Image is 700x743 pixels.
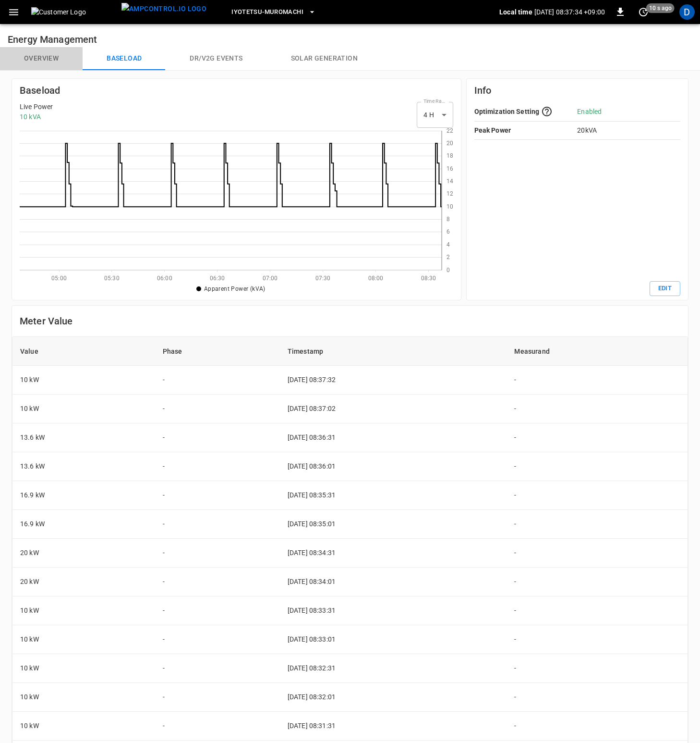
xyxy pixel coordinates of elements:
img: Customer Logo [31,7,118,17]
td: 10 kW [12,366,155,395]
td: 20 kW [12,568,155,596]
td: [DATE] 08:33:01 [280,625,507,654]
td: [DATE] 08:35:01 [280,510,507,539]
text: 07:00 [263,275,278,282]
text: 18 [447,152,453,159]
span: 10 s ago [646,3,675,13]
td: [DATE] 08:36:31 [280,423,507,452]
h6: Info [474,83,680,98]
p: Peak Power [474,125,578,136]
text: 12 [447,190,453,197]
td: [DATE] 08:37:32 [280,366,507,395]
p: Live Power [20,102,53,112]
td: [DATE] 08:37:02 [280,395,507,423]
text: 05:00 [51,275,67,282]
td: - [507,654,688,683]
td: - [155,366,280,395]
td: - [155,712,280,741]
text: 08:30 [421,275,436,282]
text: 6 [447,229,450,235]
td: 10 kW [12,712,155,741]
td: [DATE] 08:33:31 [280,596,507,625]
text: 10 [447,203,453,210]
h6: Meter Value [20,313,680,329]
td: - [155,683,280,712]
td: [DATE] 08:34:31 [280,539,507,568]
text: 8 [447,216,450,223]
td: [DATE] 08:31:31 [280,712,507,741]
img: ampcontrol.io logo [121,3,206,15]
text: 16 [447,165,453,172]
td: - [507,452,688,481]
td: - [507,596,688,625]
button: Baseload [83,47,166,70]
p: Local time [499,7,532,17]
td: - [507,683,688,712]
p: Enabled [577,107,680,117]
td: - [155,481,280,510]
text: 22 [447,127,453,134]
th: Measurand [507,337,688,366]
span: Iyotetsu-Muromachi [231,7,303,18]
td: 20 kW [12,539,155,568]
td: - [507,366,688,395]
td: 10 kW [12,596,155,625]
button: Edit [650,281,680,296]
td: 10 kW [12,683,155,712]
text: 08:00 [368,275,384,282]
text: 14 [447,178,453,185]
td: - [155,395,280,423]
td: 16.9 kW [12,510,155,539]
td: 13.6 kW [12,423,155,452]
td: [DATE] 08:36:01 [280,452,507,481]
button: Dr/V2G events [166,47,266,70]
text: 06:30 [210,275,225,282]
button: Iyotetsu-Muromachi [228,3,320,22]
td: - [507,395,688,423]
button: Solar generation [267,47,382,70]
td: - [155,654,280,683]
td: - [507,510,688,539]
th: Value [12,337,155,366]
p: 10 kVA [20,112,53,122]
td: - [155,596,280,625]
td: - [507,625,688,654]
td: - [155,568,280,596]
td: 10 kW [12,625,155,654]
span: Apparent Power (kVA) [204,285,266,292]
td: 16.9 kW [12,481,155,510]
td: - [155,423,280,452]
text: 07:30 [315,275,331,282]
p: 20 kVA [577,125,680,136]
td: - [155,625,280,654]
td: [DATE] 08:35:31 [280,481,507,510]
td: - [507,712,688,741]
th: Timestamp [280,337,507,366]
div: 4 H [417,102,453,128]
td: - [155,510,280,539]
th: Phase [155,337,280,366]
td: 10 kW [12,654,155,683]
td: - [507,568,688,596]
label: Time Range [423,98,448,105]
td: - [155,452,280,481]
td: - [507,423,688,452]
p: [DATE] 08:37:34 +09:00 [534,7,605,17]
text: 20 [447,140,453,147]
td: - [507,539,688,568]
button: set refresh interval [636,4,651,20]
text: 06:00 [157,275,172,282]
td: [DATE] 08:32:01 [280,683,507,712]
text: 05:30 [104,275,120,282]
td: - [507,481,688,510]
text: 0 [447,267,450,273]
text: 4 [447,241,450,248]
td: 10 kW [12,395,155,423]
td: - [155,539,280,568]
td: [DATE] 08:32:31 [280,654,507,683]
text: 2 [447,254,450,260]
div: profile-icon [679,4,695,20]
td: [DATE] 08:34:01 [280,568,507,596]
td: 13.6 kW [12,452,155,481]
p: Optimization Setting [474,107,540,117]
